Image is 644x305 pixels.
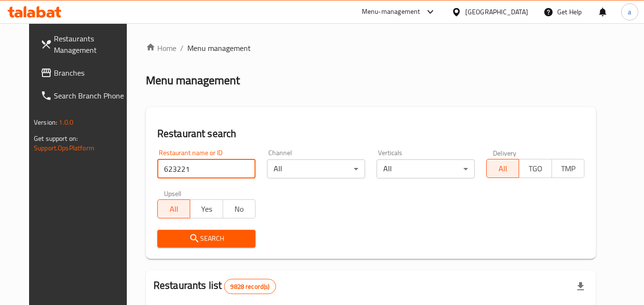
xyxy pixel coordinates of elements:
[157,199,190,218] button: All
[34,116,57,128] span: Version:
[54,67,129,79] span: Branches
[33,61,137,84] a: Branches
[224,279,276,294] div: Total records count
[377,159,475,178] div: All
[54,90,129,101] span: Search Branch Phone
[165,233,248,245] span: Search
[194,202,219,216] span: Yes
[190,199,223,218] button: Yes
[486,159,519,178] button: All
[34,142,94,154] a: Support.OpsPlatform
[164,190,182,197] label: Upsell
[552,159,584,178] button: TMP
[362,6,420,18] div: Menu-management
[153,278,276,294] h2: Restaurants list
[146,73,240,88] h2: Menu management
[146,42,176,54] a: Home
[465,7,528,17] div: [GEOGRAPHIC_DATA]
[162,202,186,216] span: All
[54,33,129,56] span: Restaurants Management
[491,162,515,176] span: All
[523,162,548,176] span: TGO
[556,162,581,176] span: TMP
[223,199,256,218] button: No
[267,159,365,178] div: All
[180,42,184,54] li: /
[569,275,592,298] div: Export file
[157,159,256,178] input: Search for restaurant name or ID..
[493,149,517,156] label: Delivery
[33,84,137,107] a: Search Branch Phone
[187,42,251,54] span: Menu management
[157,127,584,141] h2: Restaurant search
[59,116,73,128] span: 1.0.0
[519,159,552,178] button: TGO
[33,27,137,61] a: Restaurants Management
[146,42,596,54] nav: breadcrumb
[227,202,252,216] span: No
[225,282,275,291] span: 9828 record(s)
[628,7,631,17] span: a
[157,230,256,247] button: Search
[34,132,78,145] span: Get support on:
